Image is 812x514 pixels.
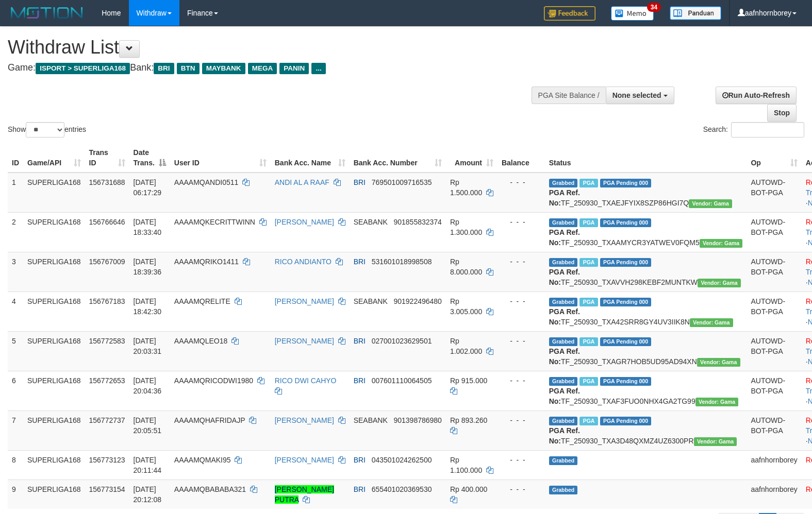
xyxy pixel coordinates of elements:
[372,337,432,345] span: Copy 027001023629501 to clipboard
[8,371,23,410] td: 6
[690,318,733,327] span: Vendor URL: https://trx31.1velocity.biz
[450,218,482,236] span: Rp 1.300.000
[8,479,23,509] td: 9
[549,417,578,425] span: Grabbed
[549,347,580,366] b: PGA Ref. No:
[275,178,329,186] a: ANDI AL A RAAF
[600,179,652,187] span: PGA Pending
[549,387,580,405] b: PGA Ref. No:
[747,252,801,292] td: AUTOWD-BOT-PGA
[354,218,388,226] span: SEABANK
[8,331,23,371] td: 5
[89,416,125,424] span: 156772737
[544,6,595,21] img: Feedback.jpg
[600,258,652,267] span: PGA Pending
[698,279,741,287] span: Vendor URL: https://trx31.1velocity.biz
[275,456,334,464] a: [PERSON_NAME]
[393,416,441,424] span: Copy 901398786980 to clipboard
[279,63,309,74] span: PANIN
[600,218,652,227] span: PGA Pending
[747,292,801,331] td: AUTOWD-BOT-PGA
[26,122,64,138] select: Showentries
[23,143,85,173] th: Game/API: activate to sort column ascending
[502,484,541,494] div: - - -
[89,337,125,345] span: 156772583
[747,331,801,371] td: AUTOWD-BOT-PGA
[23,212,85,252] td: SUPERLIGA168
[174,218,255,226] span: AAAAMQKECRITTWINN
[450,258,482,276] span: Rp 8.000.000
[8,450,23,479] td: 8
[372,485,432,493] span: Copy 655401020369530 to clipboard
[450,416,487,424] span: Rp 893.260
[579,337,598,346] span: Marked by aafheankoy
[89,258,125,266] span: 156767009
[747,173,801,213] td: AUTOWD-BOT-PGA
[23,479,85,509] td: SUPERLIGA168
[8,212,23,252] td: 2
[545,292,747,331] td: TF_250930_TXA42SRR8GY4UV3IIK8N
[354,297,388,305] span: SEABANK
[612,91,661,99] span: None selected
[23,410,85,450] td: SUPERLIGA168
[502,296,541,306] div: - - -
[154,63,174,74] span: BRI
[354,258,366,266] span: BRI
[549,307,580,326] b: PGA Ref. No:
[498,143,545,173] th: Balance
[747,450,801,479] td: aafnhornborey
[134,485,162,504] span: [DATE] 20:12:08
[549,189,580,207] b: PGA Ref. No:
[275,297,334,305] a: [PERSON_NAME]
[89,218,125,226] span: 156766646
[450,297,482,316] span: Rp 3.005.000
[129,143,170,173] th: Date Trans.: activate to sort column descending
[23,173,85,213] td: SUPERLIGA168
[8,122,86,138] label: Show entries
[502,455,541,465] div: - - -
[600,377,652,386] span: PGA Pending
[647,3,661,12] span: 34
[202,63,245,74] span: MAYBANK
[747,479,801,509] td: aafnhornborey
[174,485,246,493] span: AAAAMQBABABA321
[134,337,162,355] span: [DATE] 20:03:31
[8,5,86,21] img: MOTION_logo.png
[600,298,652,306] span: PGA Pending
[670,6,721,20] img: panduan.png
[174,416,245,424] span: AAAAMQHAFRIDAJP
[549,258,578,267] span: Grabbed
[350,143,446,173] th: Bank Acc. Number: activate to sort column ascending
[275,337,334,345] a: [PERSON_NAME]
[8,292,23,331] td: 4
[545,371,747,410] td: TF_250930_TXAF3FUO0NHX4GA2TG99
[134,218,162,236] span: [DATE] 18:33:40
[89,485,125,493] span: 156773154
[450,456,482,474] span: Rp 1.100.000
[579,258,598,267] span: Marked by aafheankoy
[134,178,162,197] span: [DATE] 06:17:29
[549,179,578,187] span: Grabbed
[177,63,200,74] span: BTN
[23,252,85,292] td: SUPERLIGA168
[579,179,598,187] span: Marked by aafromsomean
[747,410,801,450] td: AUTOWD-BOT-PGA
[372,258,432,266] span: Copy 531601018998508 to clipboard
[174,337,228,345] span: AAAAMQLEO18
[450,376,487,385] span: Rp 915.000
[549,268,580,286] b: PGA Ref. No:
[747,143,801,173] th: Op: activate to sort column ascending
[8,143,23,173] th: ID
[271,143,350,173] th: Bank Acc. Name: activate to sort column ascending
[532,87,606,104] div: PGA Site Balance /
[354,337,366,345] span: BRI
[716,87,797,104] a: Run Auto-Refresh
[393,218,441,226] span: Copy 901855832374 to clipboard
[694,437,737,446] span: Vendor URL: https://trx31.1velocity.biz
[134,258,162,276] span: [DATE] 18:39:36
[372,178,432,186] span: Copy 769501009716535 to clipboard
[8,252,23,292] td: 3
[36,63,130,74] span: ISPORT > SUPERLIGA168
[545,252,747,292] td: TF_250930_TXAVVH298KEBF2MUNTKW
[502,415,541,425] div: - - -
